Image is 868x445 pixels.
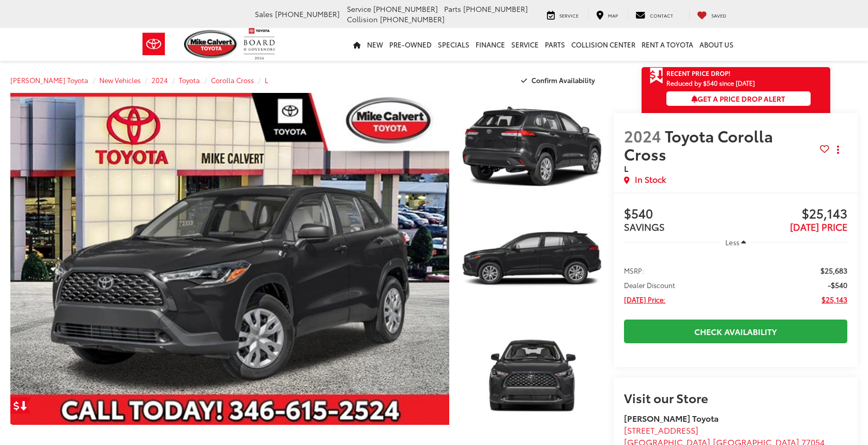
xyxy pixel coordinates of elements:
span: Contact [650,12,673,19]
button: Confirm Availability [515,71,604,89]
img: 2024 Toyota Corolla Cross L [6,91,454,426]
a: L [265,75,268,85]
a: New [364,28,386,61]
a: Pre-Owned [386,28,435,61]
span: MSRP: [624,265,644,276]
span: [PHONE_NUMBER] [373,4,438,14]
button: Less [720,233,751,251]
span: Less [725,237,739,247]
img: 2024 Toyota Corolla Cross L [459,204,605,313]
span: Dealer Discount [624,280,675,290]
span: Reduced by $540 since [DATE] [666,80,811,86]
span: Service [559,12,578,19]
a: Get Price Drop Alert Recent Price Drop! [642,67,830,80]
a: New Vehicles [99,75,141,85]
span: 2024 [624,124,661,147]
a: Parts [542,28,568,61]
a: Expand Photo 2 [461,205,603,312]
span: Map [608,12,618,19]
a: Service [539,9,586,20]
a: My Saved Vehicles [689,9,734,20]
span: -$540 [828,280,847,290]
a: Rent a Toyota [638,28,696,61]
a: Collision Center [568,28,638,61]
span: Get Price Drop Alert [650,67,663,85]
span: Saved [711,12,726,19]
span: Sales [255,9,273,19]
img: Mike Calvert Toyota [184,30,239,58]
a: Finance [473,28,508,61]
a: 2024 [151,75,168,85]
h2: Visit our Store [624,391,847,404]
span: SAVINGS [624,220,665,233]
span: [STREET_ADDRESS] [624,424,698,436]
button: Actions [829,141,847,159]
img: Toyota [134,27,173,61]
a: [PERSON_NAME] Toyota [10,75,88,85]
a: About Us [696,28,737,61]
a: Check Availability [624,320,847,343]
a: Expand Photo 3 [461,318,603,425]
span: [DATE] Price: [624,294,665,305]
a: Service [508,28,542,61]
span: Service [347,4,371,14]
a: Expand Photo 1 [461,93,603,200]
a: Corolla Cross [211,75,254,85]
span: [PHONE_NUMBER] [380,14,445,24]
span: $25,683 [820,265,847,276]
a: Map [588,9,626,20]
span: $25,143 [736,206,847,222]
a: Specials [435,28,473,61]
a: Get Price Drop Alert [10,397,31,414]
span: Get a Price Drop Alert [691,93,785,104]
span: In Stock [635,173,666,185]
a: Home [350,28,364,61]
span: dropdown dots [837,146,839,154]
span: Parts [444,4,461,14]
span: Collision [347,14,378,24]
img: 2024 Toyota Corolla Cross L [459,317,605,426]
span: [DATE] PRICE [790,220,847,233]
span: Confirm Availability [531,75,595,85]
span: L [624,162,628,174]
span: Toyota Corolla Cross [624,124,773,165]
span: Recent Price Drop! [666,69,730,77]
a: Toyota [179,75,200,85]
span: [PHONE_NUMBER] [275,9,340,19]
span: [PHONE_NUMBER] [463,4,528,14]
a: Expand Photo 0 [10,93,449,425]
span: $25,143 [821,294,847,305]
a: Contact [628,9,681,20]
strong: [PERSON_NAME] Toyota [624,412,719,424]
span: $540 [624,206,736,222]
img: 2024 Toyota Corolla Cross L [459,92,605,201]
